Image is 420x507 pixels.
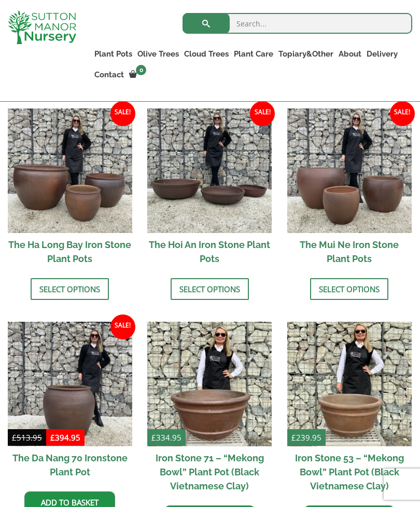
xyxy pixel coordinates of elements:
[8,322,132,446] img: The Da Nang 70 Ironstone Plant Pot
[336,47,364,61] a: About
[135,47,181,61] a: Olive Trees
[8,233,132,270] h2: The Ha Long Bay Iron Stone Plant Pots
[92,47,135,61] a: Plant Pots
[50,432,55,443] span: £
[287,322,412,446] img: Iron Stone 53 - "Mekong Bowl" Plant Pot (Black Vietnamese Clay)
[291,432,321,443] bdi: 239.95
[110,101,135,126] span: Sale!
[287,446,412,498] h2: Iron Stone 53 – “Mekong Bowl” Plant Pot (Black Vietnamese Clay)
[151,432,181,443] bdi: 334.95
[8,108,132,270] a: Sale! The Ha Long Bay Iron Stone Plant Pots
[181,47,231,61] a: Cloud Trees
[231,47,276,61] a: Plant Care
[8,446,132,484] h2: The Da Nang 70 Ironstone Plant Pot
[50,432,80,443] bdi: 394.95
[287,108,412,233] img: The Mui Ne Iron Stone Plant Pots
[147,108,272,233] img: The Hoi An Iron Stone Plant Pots
[127,67,149,82] a: 0
[147,322,272,498] a: £334.95 Iron Stone 71 – “Mekong Bowl” Plant Pot (Black Vietnamese Clay)
[8,10,76,44] img: logo
[287,108,412,270] a: Sale! The Mui Ne Iron Stone Plant Pots
[364,47,400,61] a: Delivery
[8,108,132,233] img: The Ha Long Bay Iron Stone Plant Pots
[287,233,412,270] h2: The Mui Ne Iron Stone Plant Pots
[8,322,132,484] a: Sale! The Da Nang 70 Ironstone Plant Pot
[287,322,412,498] a: £239.95 Iron Stone 53 – “Mekong Bowl” Plant Pot (Black Vietnamese Clay)
[110,314,135,339] span: Sale!
[390,101,415,126] span: Sale!
[147,446,272,498] h2: Iron Stone 71 – “Mekong Bowl” Plant Pot (Black Vietnamese Clay)
[291,432,296,443] span: £
[136,65,146,75] span: 0
[147,108,272,270] a: Sale! The Hoi An Iron Stone Plant Pots
[171,278,249,300] a: Select options for “The Hoi An Iron Stone Plant Pots”
[92,67,127,82] a: Contact
[147,233,272,270] h2: The Hoi An Iron Stone Plant Pots
[276,47,336,61] a: Topiary&Other
[12,432,42,443] bdi: 513.95
[250,101,275,126] span: Sale!
[31,278,109,300] a: Select options for “The Ha Long Bay Iron Stone Plant Pots”
[310,278,388,300] a: Select options for “The Mui Ne Iron Stone Plant Pots”
[151,432,156,443] span: £
[183,13,412,34] input: Search...
[147,322,272,446] img: Iron Stone 71 - "Mekong Bowl" Plant Pot (Black Vietnamese Clay)
[12,432,17,443] span: £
